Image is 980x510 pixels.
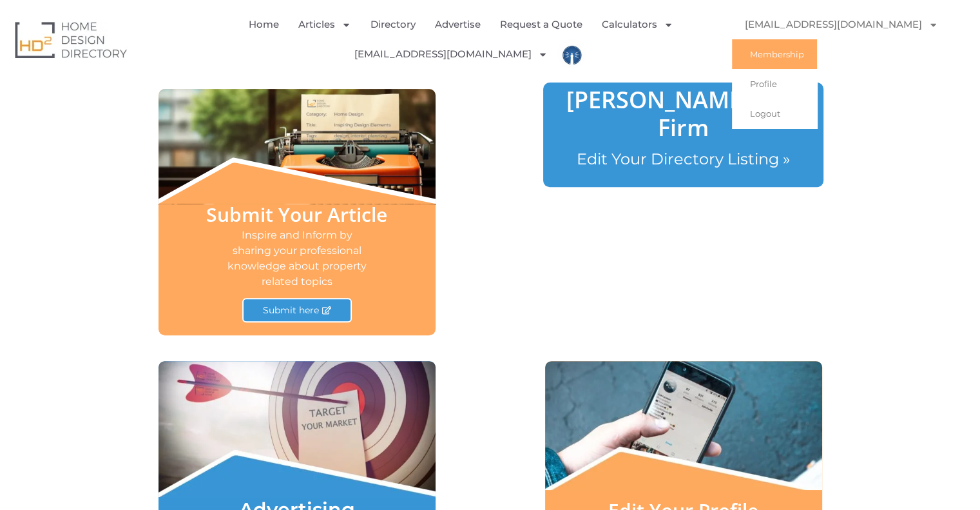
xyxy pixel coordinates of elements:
span: Submit here [263,306,319,315]
ul: [EMAIL_ADDRESS][DOMAIN_NAME] [732,39,817,128]
img: Property Articles Tips [159,89,436,218]
p: Inspire and Inform by sharing your professional knowledge about property related topics [224,228,369,289]
a: [PERSON_NAME] Law Firm [566,84,801,143]
a: Directory [370,10,416,39]
a: Advertise [435,10,481,39]
a: Home [249,10,279,39]
a: [EMAIL_ADDRESS][DOMAIN_NAME] [354,39,548,69]
nav: Menu [200,10,731,69]
a: [EMAIL_ADDRESS][DOMAIN_NAME] [732,10,951,39]
img: connor hunter [557,39,586,68]
a: Calculators [602,10,673,39]
a: Articles [298,10,351,39]
img: Submit Article [159,157,436,204]
a: Logout [732,99,817,128]
a: Profile [732,69,817,99]
a: Membership [732,39,817,69]
a: Read more about Connor Hunter Law Firm [577,150,790,168]
a: Request a Quote [500,10,582,39]
a: Submit here [242,298,352,322]
a: Submit Your Article [206,201,387,228]
nav: Menu [732,10,970,68]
